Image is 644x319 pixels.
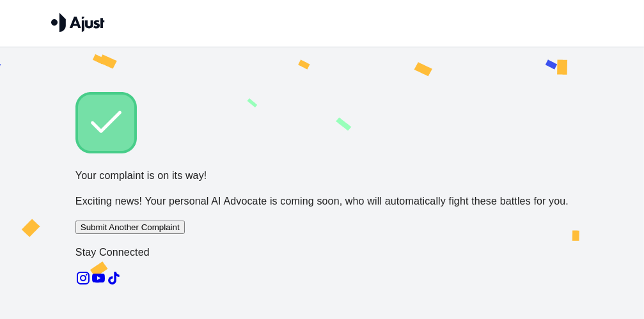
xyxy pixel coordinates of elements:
[75,92,137,153] img: Check!
[75,168,569,183] p: Your complaint is on its way!
[75,245,569,260] p: Stay Connected
[51,13,105,32] img: Ajust
[75,221,185,234] button: Submit Another Complaint
[75,194,569,209] p: Exciting news! Your personal AI Advocate is coming soon, who will automatically fight these battl...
